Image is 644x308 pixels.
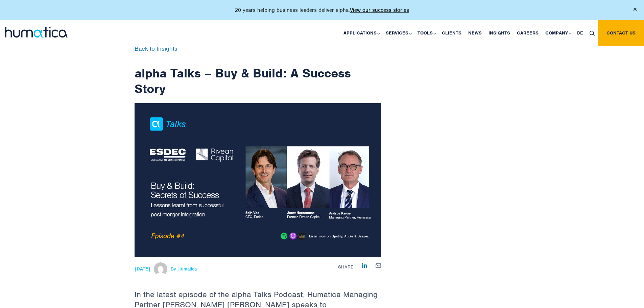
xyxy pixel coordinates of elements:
a: Careers [514,20,542,46]
h1: alpha Talks – Buy & Build: A Success Story [135,46,381,96]
a: View our success stories [350,7,409,14]
img: search_icon [590,31,595,36]
a: Services [382,20,414,46]
img: ndetails [135,103,381,257]
a: News [465,20,485,46]
a: Contact us [598,20,644,46]
a: Company [542,20,574,46]
a: Share by E-Mail [376,262,381,268]
a: Back to Insights [135,45,177,52]
p: 20 years helping business leaders deliver alpha. [235,7,409,14]
strong: [DATE] [135,266,150,272]
a: Clients [438,20,465,46]
img: mailby [376,263,381,268]
span: DE [577,30,583,36]
img: logo [5,27,68,38]
a: Insights [485,20,514,46]
img: Share on LinkedIn [362,263,367,268]
a: DE [574,20,586,46]
img: Michael Hillington [154,262,167,276]
a: Tools [414,20,438,46]
span: By Humatica [171,266,197,272]
span: Share [338,264,353,270]
a: Applications [340,20,382,46]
